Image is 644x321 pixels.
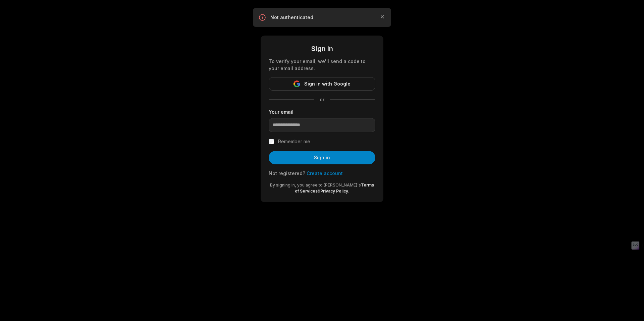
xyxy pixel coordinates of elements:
span: & [318,189,320,194]
span: . [348,189,349,194]
a: Privacy Policy [320,189,348,194]
button: Sign in [269,151,375,164]
span: Not registered? [269,170,305,176]
div: To verify your email, we'll send a code to your email address. [269,58,375,72]
button: Sign in with Google [269,77,375,91]
a: Terms of Services [295,182,374,194]
label: Your email [269,108,375,115]
p: Not authenticated [270,14,374,21]
label: Remember me [278,138,310,146]
span: or [314,96,330,103]
span: Sign in with Google [304,80,351,88]
div: Sign in [269,44,375,54]
span: By signing in, you agree to [PERSON_NAME]'s [270,182,361,188]
a: Create account [307,170,343,176]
